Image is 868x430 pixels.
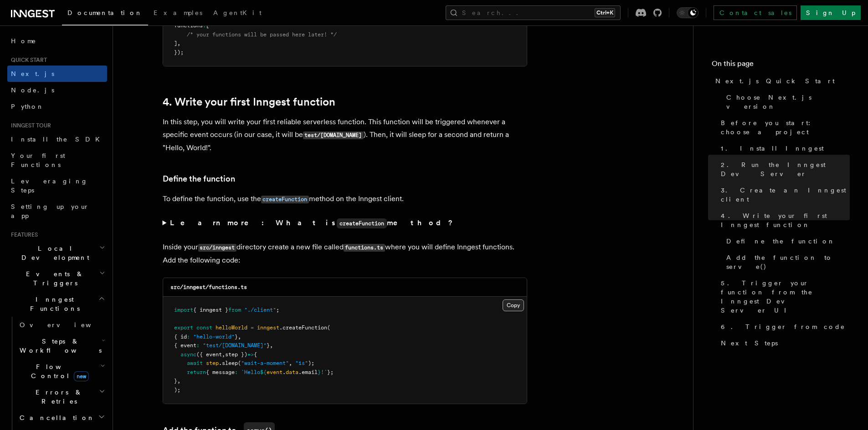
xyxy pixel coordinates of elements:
a: 4. Write your first Inngest function [717,207,850,233]
button: Search...Ctrl+K [446,5,621,20]
span: async [180,351,196,358]
span: ( [327,324,330,331]
span: : [187,334,190,340]
span: = [251,324,254,331]
h4: On this page [712,58,850,73]
span: step [206,360,219,366]
a: Node.js [7,82,107,98]
a: Setting up your app [7,198,107,224]
a: 5. Trigger your function from the Inngest Dev Server UI [717,275,850,319]
a: Before you start: choose a project [717,115,850,140]
span: } [318,369,321,375]
span: Inngest Functions [7,295,98,313]
span: : [235,369,238,375]
span: Inngest tour [7,122,51,129]
p: In this step, you will write your first reliable serverless function. This function will be trigg... [163,116,527,154]
span: }); [174,49,184,56]
span: ({ event [196,351,222,358]
span: Install the SDK [11,136,105,143]
span: 3. Create an Inngest client [721,186,850,204]
a: 1. Install Inngest [717,140,850,157]
span: Leveraging Steps [11,177,88,194]
button: Cancellation [16,410,107,426]
span: } [267,342,270,349]
span: 4. Write your first Inngest function [721,211,850,229]
span: } [235,334,238,340]
code: src/inngest/functions.ts [170,284,247,290]
span: .email [298,369,318,375]
span: Next.js [11,70,54,77]
span: Define the function [726,237,835,246]
span: import [174,307,193,313]
span: Before you start: choose a project [721,118,850,137]
span: `Hello [241,369,260,375]
code: functions.ts [344,244,385,252]
button: Steps & Workflows [16,333,107,359]
a: Sign Up [801,5,861,20]
span: event [267,369,282,375]
span: data [286,369,298,375]
kbd: Ctrl+K [595,8,615,17]
span: ( [238,360,241,366]
span: => [247,351,254,358]
code: test/[DOMAIN_NAME] [303,132,364,139]
span: inngest [257,324,279,331]
a: createFunction [261,194,309,203]
span: "./client" [244,307,276,313]
a: Next.js Quick Start [712,73,850,89]
code: createFunction [261,196,309,203]
span: "1s" [295,360,308,366]
span: 1. Install Inngest [721,144,824,153]
span: Next.js Quick Start [715,76,835,86]
a: Contact sales [714,5,797,20]
span: helloWorld [216,324,247,331]
span: "test/[DOMAIN_NAME]" [203,342,267,349]
span: , [270,342,273,349]
a: AgentKit [208,3,267,25]
button: Errors & Retries [16,384,107,410]
span: Events & Triggers [7,269,99,288]
span: { message [206,369,235,375]
span: export [174,324,193,331]
span: Examples [154,9,202,16]
code: src/inngest [198,244,236,252]
span: Quick start [7,56,47,64]
span: !` [321,369,327,375]
summary: Learn more: What iscreateFunctionmethod? [163,217,527,230]
a: Choose Next.js version [723,89,850,115]
code: createFunction [337,218,387,228]
a: Examples [148,3,208,25]
span: { id [174,334,187,340]
span: Cancellation [16,413,95,422]
span: step }) [225,351,247,358]
span: from [228,307,241,313]
a: Define the function [723,233,850,249]
span: , [177,378,180,384]
span: , [222,351,225,358]
span: .createFunction [279,324,327,331]
span: "hello-world" [193,334,235,340]
span: Your first Functions [11,152,65,168]
span: const [196,324,212,331]
span: await [187,360,203,366]
a: Documentation [62,3,148,25]
span: new [74,371,89,381]
a: 6. Trigger from code [717,319,850,335]
span: Local Development [7,244,99,262]
a: Next.js [7,66,107,82]
a: 2. Run the Inngest Dev Server [717,157,850,182]
span: { inngest } [193,307,228,313]
button: Copy [503,299,524,311]
span: AgentKit [213,9,262,16]
span: Add the function to serve() [726,253,850,271]
span: : [196,342,200,349]
span: Choose Next.js version [726,93,850,111]
span: , [289,360,292,366]
span: , [177,40,180,46]
span: "wait-a-moment" [241,360,289,366]
p: Inside your directory create a new file called where you will define Inngest functions. Add the f... [163,241,527,267]
a: Add the function to serve() [723,249,850,275]
strong: Learn more: What is method? [170,218,455,227]
span: /* your functions will be passed here later! */ [187,31,337,38]
span: { [254,351,257,358]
